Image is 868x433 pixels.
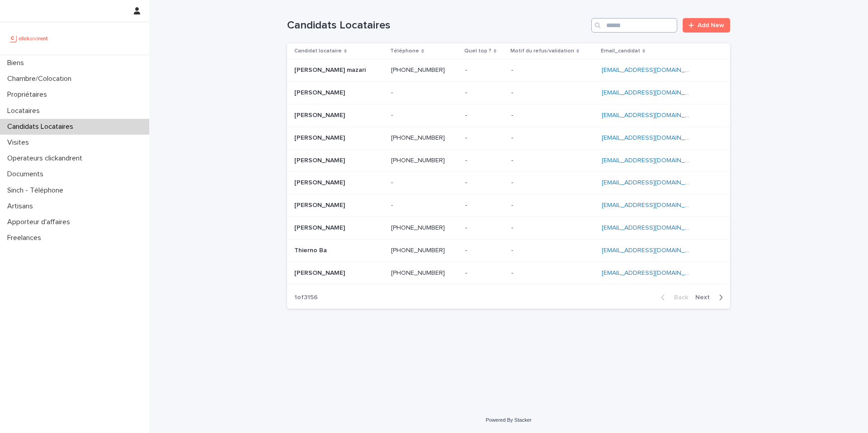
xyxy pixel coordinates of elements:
[511,87,515,97] p: -
[391,135,445,141] ringoverc2c-number-84e06f14122c: [PHONE_NUMBER]
[287,287,325,309] p: 1 of 3156
[4,170,51,179] p: Documents
[698,22,724,28] span: Add New
[287,239,730,262] tr: Thierno BaThierno Ba [PHONE_NUMBER] -- -- [EMAIL_ADDRESS][DOMAIN_NAME]
[391,247,445,254] ringoverc2c-number-84e06f14122c: [PHONE_NUMBER]
[391,157,445,164] ringoverc2c-84e06f14122c: Call with Ringover
[4,202,40,211] p: Artisans
[294,87,347,97] p: [PERSON_NAME]
[391,200,395,209] p: -
[511,155,515,165] p: -
[391,270,445,276] ringoverc2c-number-84e06f14122c: [PHONE_NUMBER]
[4,218,77,226] p: Apporteur d'affaires
[602,67,704,73] a: [EMAIL_ADDRESS][DOMAIN_NAME]
[294,200,347,209] p: [PERSON_NAME]
[591,18,677,33] input: Search
[511,132,515,142] p: -
[511,222,515,232] p: -
[465,268,469,277] p: -
[4,186,71,195] p: Sinch - Téléphone
[4,154,90,163] p: Operateurs clickandrent
[287,127,730,149] tr: [PERSON_NAME][PERSON_NAME] [PHONE_NUMBER] -- -- [EMAIL_ADDRESS][DOMAIN_NAME]
[465,200,469,209] p: -
[391,157,445,164] ringoverc2c-number-84e06f14122c: [PHONE_NUMBER]
[391,135,445,141] ringoverc2c-84e06f14122c: Call with Ringover
[294,177,347,187] p: [PERSON_NAME]
[465,65,469,74] p: -
[465,132,469,142] p: -
[486,417,531,423] a: Powered By Stacker
[602,112,704,118] a: [EMAIL_ADDRESS][DOMAIN_NAME]
[287,104,730,127] tr: [PERSON_NAME][PERSON_NAME] -- -- -- [EMAIL_ADDRESS][DOMAIN_NAME]
[695,294,715,301] span: Next
[391,225,445,231] ringoverc2c-84e06f14122c: Call with Ringover
[391,67,445,73] ringoverc2c-number-84e06f14122c: [PHONE_NUMBER]
[692,293,730,301] button: Next
[602,225,704,231] a: [EMAIL_ADDRESS][DOMAIN_NAME]
[465,110,469,119] p: -
[4,138,36,147] p: Visites
[602,270,704,276] a: [EMAIL_ADDRESS][DOMAIN_NAME]
[391,225,445,231] ringoverc2c-number-84e06f14122c: [PHONE_NUMBER]
[287,262,730,284] tr: [PERSON_NAME][PERSON_NAME] [PHONE_NUMBER] -- -- [EMAIL_ADDRESS][DOMAIN_NAME]
[654,293,692,301] button: Back
[4,234,48,242] p: Freelances
[391,87,395,97] p: -
[287,194,730,217] tr: [PERSON_NAME][PERSON_NAME] -- -- -- [EMAIL_ADDRESS][DOMAIN_NAME]
[294,268,347,277] p: [PERSON_NAME]
[465,222,469,232] p: -
[511,245,515,254] p: -
[294,132,347,142] p: [PERSON_NAME]
[391,247,445,254] ringoverc2c-84e06f14122c: Call with Ringover
[294,222,347,232] p: [PERSON_NAME]
[601,46,640,56] p: Email_candidat
[465,155,469,165] p: -
[287,19,588,32] h1: Candidats Locataires
[4,59,31,67] p: Biens
[511,268,515,277] p: -
[511,110,515,119] p: -
[390,46,419,56] p: Téléphone
[391,110,395,119] p: -
[287,149,730,172] tr: [PERSON_NAME][PERSON_NAME] [PHONE_NUMBER] -- -- [EMAIL_ADDRESS][DOMAIN_NAME]
[287,59,730,82] tr: [PERSON_NAME] mazari[PERSON_NAME] mazari [PHONE_NUMBER] -- -- [EMAIL_ADDRESS][DOMAIN_NAME]
[294,46,342,56] p: Candidat locataire
[511,200,515,209] p: -
[602,89,704,96] a: [EMAIL_ADDRESS][DOMAIN_NAME]
[465,177,469,187] p: -
[511,65,515,74] p: -
[4,90,54,99] p: Propriétaires
[602,202,704,208] a: [EMAIL_ADDRESS][DOMAIN_NAME]
[391,270,445,276] ringoverc2c-84e06f14122c: Call with Ringover
[4,107,47,115] p: Locataires
[511,177,515,187] p: -
[510,46,574,56] p: Motif du refus/validation
[4,122,80,131] p: Candidats Locataires
[391,177,395,187] p: -
[683,18,730,33] a: Add New
[464,46,491,56] p: Quel top ?
[602,247,704,254] a: [EMAIL_ADDRESS][DOMAIN_NAME]
[602,157,704,164] a: [EMAIL_ADDRESS][DOMAIN_NAME]
[4,75,79,83] p: Chambre/Colocation
[294,155,347,165] p: [PERSON_NAME]
[287,82,730,104] tr: [PERSON_NAME][PERSON_NAME] -- -- -- [EMAIL_ADDRESS][DOMAIN_NAME]
[287,172,730,194] tr: [PERSON_NAME][PERSON_NAME] -- -- -- [EMAIL_ADDRESS][DOMAIN_NAME]
[391,67,445,73] ringoverc2c-84e06f14122c: Call with Ringover
[7,29,51,47] img: UCB0brd3T0yccxBKYDjQ
[602,135,704,141] a: [EMAIL_ADDRESS][DOMAIN_NAME]
[669,294,688,301] span: Back
[287,216,730,239] tr: [PERSON_NAME][PERSON_NAME] [PHONE_NUMBER] -- -- [EMAIL_ADDRESS][DOMAIN_NAME]
[465,87,469,97] p: -
[294,65,368,74] p: [PERSON_NAME] mazari
[294,110,347,119] p: [PERSON_NAME]
[294,245,329,254] p: Thierno Ba
[602,179,704,186] a: [EMAIL_ADDRESS][DOMAIN_NAME]
[465,245,469,254] p: -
